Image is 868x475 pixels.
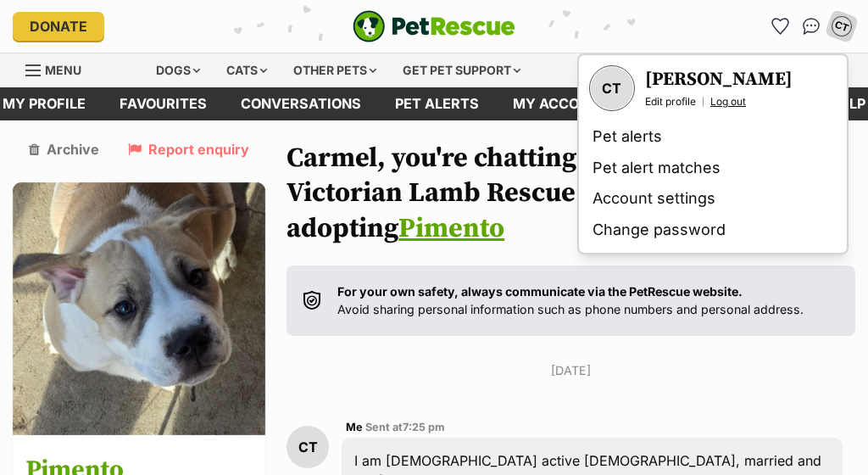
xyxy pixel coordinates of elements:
[214,53,279,87] div: Cats
[645,68,793,92] a: Your profile
[144,53,212,87] div: Dogs
[45,63,81,77] span: Menu
[287,426,329,468] div: CT
[337,284,743,299] strong: For your own safety, always communicate via the PetRescue website.
[645,95,696,109] a: Edit profile
[128,142,249,157] a: Report enquiry
[287,142,855,248] h1: Carmel, you're chatting to Victorian at Victorian Lamb Rescue Inc. about adopting
[831,15,853,37] div: CT
[365,421,445,433] span: Sent at
[403,421,445,433] span: 7:25 pm
[346,421,363,433] span: Me
[378,87,496,120] a: Pet alerts
[803,18,821,35] img: chat-41dd97257d64d25036548639549fe6c8038ab92f7586957e7f3b1b290dea8141.svg
[586,183,840,215] a: Account settings
[25,53,93,84] a: Menu
[591,67,633,109] div: CT
[13,12,104,41] a: Donate
[767,13,855,40] ul: Account quick links
[824,8,859,43] button: My account
[496,87,626,120] a: My account
[586,153,840,184] a: Pet alert matches
[586,121,840,153] a: Pet alerts
[353,10,515,42] a: PetRescue
[589,65,635,111] a: Your profile
[398,212,504,246] a: Pimento
[710,95,746,109] a: Log out
[103,87,224,120] a: Favourites
[287,361,855,379] p: [DATE]
[29,142,99,157] a: Archive
[281,53,388,87] div: Other pets
[337,282,804,319] p: Avoid sharing personal information such as phone numbers and personal address.
[645,68,793,92] h3: [PERSON_NAME]
[353,10,515,42] img: logo-e224e6f780fb5917bec1dbf3a21bbac754714ae5b6737aabdf751b685950b380.svg
[13,182,265,435] img: Pimento
[798,13,825,40] a: Conversations
[224,87,378,120] a: conversations
[586,215,840,246] a: Change password
[767,13,794,40] a: Favourites
[391,53,532,87] div: Get pet support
